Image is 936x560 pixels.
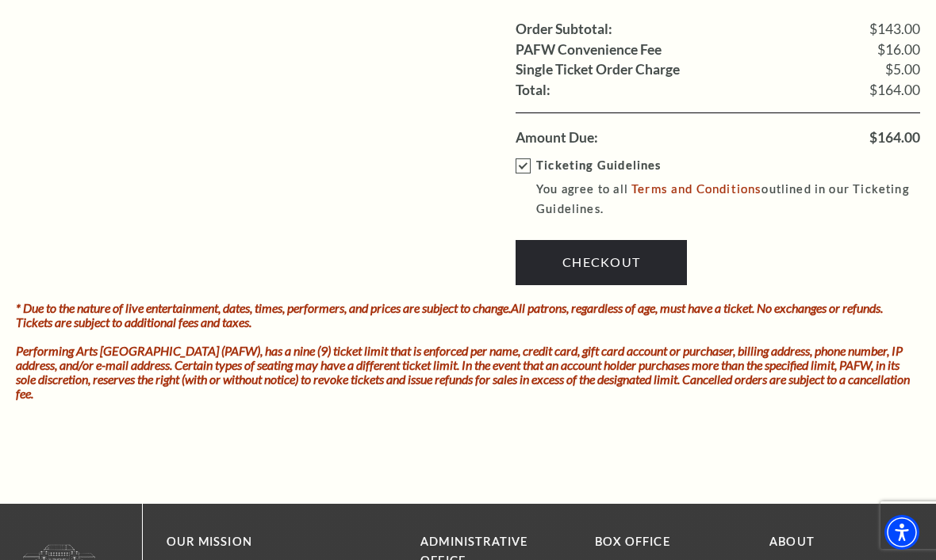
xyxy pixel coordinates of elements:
[516,83,550,97] label: Total:
[595,532,746,552] p: BOX OFFICE
[516,63,680,77] label: Single Ticket Order Charge
[167,532,365,552] p: OUR MISSION
[869,22,920,36] span: $143.00
[516,131,598,145] label: Amount Due:
[869,83,920,97] span: $164.00
[16,343,910,401] i: Performing Arts [GEOGRAPHIC_DATA] (PAFW), has a nine (9) ticket limit that is enforced per name, ...
[511,300,752,315] strong: All patrons, regardless of age, must have a ticket
[516,22,612,36] label: Order Subtotal:
[769,535,815,548] a: About
[516,240,687,284] a: Checkout
[536,182,909,215] span: outlined in our Ticketing Guidelines.
[885,63,920,77] span: $5.00
[884,515,919,550] div: Accessibility Menu
[869,131,920,145] span: $164.00
[516,43,662,57] label: PAFW Convenience Fee
[536,158,661,172] strong: Ticketing Guidelines
[631,181,761,196] a: Terms and Conditions
[877,43,920,57] span: $16.00
[16,300,883,330] i: * Due to the nature of live entertainment, dates, times, performers, and prices are subject to ch...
